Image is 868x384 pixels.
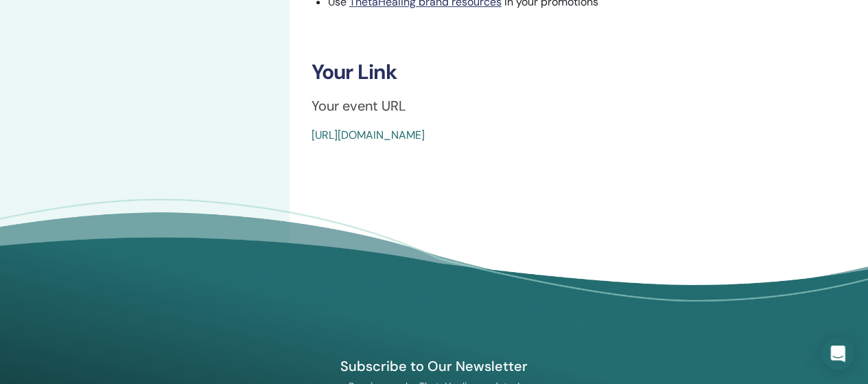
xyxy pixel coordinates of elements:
h4: Subscribe to Our Newsletter [276,357,593,375]
div: Open Intercom Messenger [821,337,854,370]
h3: Your Link [312,60,846,84]
p: Your event URL [312,95,846,116]
a: [URL][DOMAIN_NAME] [312,128,425,142]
